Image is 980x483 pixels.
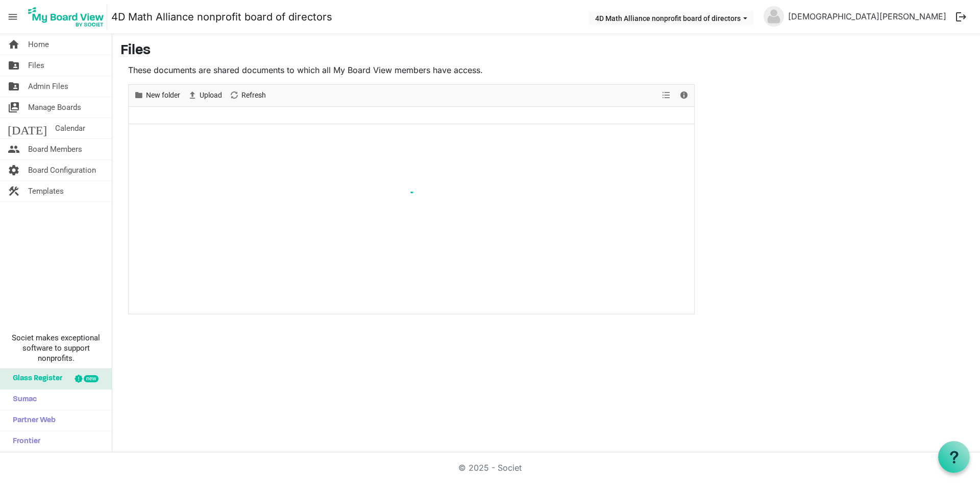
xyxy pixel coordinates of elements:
[25,4,111,30] a: My Board View Logo
[8,389,37,410] span: Sumac
[8,369,62,389] span: Glass Register
[950,6,972,28] button: logout
[5,333,107,363] span: Societ makes exceptional software to support nonprofits.
[8,160,20,180] span: settings
[25,4,107,30] img: My Board View Logo
[28,181,64,201] span: Templates
[28,160,96,180] span: Board Configuration
[28,97,81,118] span: Manage Boards
[84,375,99,382] div: new
[28,76,68,97] span: Admin Files
[3,7,22,27] span: menu
[8,139,20,159] span: people
[8,118,47,139] span: [DATE]
[55,118,85,139] span: Calendar
[8,410,56,431] span: Partner Web
[8,76,20,97] span: folder_shared
[28,34,49,55] span: Home
[28,55,44,76] span: Files
[8,97,20,118] span: switch_account
[589,11,754,25] button: 4D Math Alliance nonprofit board of directors dropdownbutton
[8,181,20,201] span: construction
[111,7,332,27] a: 4D Math Alliance nonprofit board of directors
[8,431,40,452] span: Frontier
[128,64,695,76] p: These documents are shared documents to which all My Board View members have access.
[764,6,784,27] img: no-profile-picture.svg
[8,34,20,55] span: home
[28,139,82,159] span: Board Members
[120,42,972,60] h3: Files
[458,463,522,473] a: © 2025 - Societ
[784,6,950,27] a: [DEMOGRAPHIC_DATA][PERSON_NAME]
[8,55,20,76] span: folder_shared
